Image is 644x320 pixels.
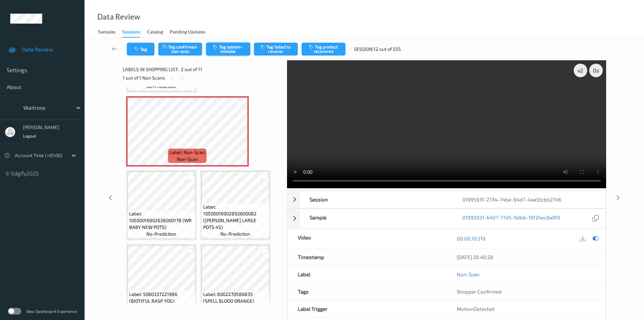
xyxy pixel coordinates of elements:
div: Sample01995931-6407-77d5-9dbb-19f24ec8a9f0 [287,209,606,229]
a: Samples [98,27,122,37]
a: 01995931-6407-77d5-9dbb-19f24ec8a9f0 [462,214,560,223]
div: [DATE] 20:40:28 [457,254,595,260]
span: no-prediction [146,231,176,237]
button: Tag confirmed-non-scan [158,43,202,56]
div: Label [288,266,447,283]
span: 12 out of 555 [374,46,401,52]
span: no-prediction [220,231,250,237]
div: Catalog [147,28,163,37]
span: Shopper Confirmed [457,289,502,295]
a: Sessions [122,27,147,38]
div: Label Trigger [288,300,447,317]
div: Tags [288,283,447,300]
span: Label: Non-Scan [170,149,205,156]
button: Tag system-mistake [206,43,250,56]
span: Label: 10500016902638000178 (WR BABY NEW POTS) [129,210,194,231]
span: Labels in shopping list: [123,66,178,73]
div: 1 out of 1 Non Scans [123,73,282,82]
div: 01995931-2734-74be-94d7-4aa55cbb2746 [452,191,605,208]
div: MotionDetected [447,300,605,317]
div: Data Review [97,14,140,20]
button: Tag product recovered [302,43,345,56]
a: Non-Scan [457,271,480,278]
div: Samples [98,28,116,37]
span: Session: [354,46,374,52]
span: 2 out of 11 [181,66,202,73]
div: Timestamp [288,249,447,265]
span: non-scan [177,156,198,163]
div: Video [288,229,447,248]
div: Sample [300,209,452,228]
button: Tag failed to recover [254,43,298,56]
div: Sessions [122,28,140,38]
a: Catalog [147,27,170,37]
span: Label: 5060337221986 (BIOTIFUL RASP YOG) [129,291,194,304]
span: Label: 10500016902892600082 ([PERSON_NAME] LARGE POTS 4S) [203,204,268,231]
a: Pending Updates [170,27,212,37]
div: 0 s [589,64,603,77]
div: Session [300,191,452,208]
div: Pending Updates [170,28,205,37]
button: Tag [127,43,154,56]
div: x 2 [574,64,587,77]
div: Session01995931-2734-74be-94d7-4aa55cbb2746 [287,191,606,208]
span: Label: 8002270586835 (SPELL BLOOD ORANGE) [203,291,268,304]
a: 00:00:10.519 [457,235,485,242]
